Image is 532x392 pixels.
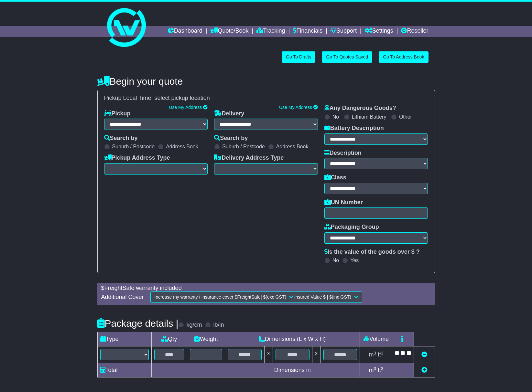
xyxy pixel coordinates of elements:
[332,114,339,120] label: No
[169,105,202,110] a: Use My Address
[378,351,384,358] span: ft
[214,154,284,162] label: Delivery Address Type
[214,135,248,142] label: Search by
[222,143,265,150] label: Suburb / Postcode
[401,26,428,37] a: Reseller
[101,95,431,102] div: Pickup Local Time:
[282,51,315,63] a: Go To Drafts
[104,110,131,117] label: Pickup
[150,291,362,303] button: Increase my warranty / insurance cover $FreightSafe| $(exc GST) Insured Value $ | $(inc GST)
[350,257,359,263] label: Yes
[421,351,427,358] a: Remove this item
[261,294,286,300] span: | $ (exc GST)
[332,257,339,263] label: No
[166,143,198,150] label: Address Book
[97,332,151,346] td: Type
[155,294,233,300] span: Increase my warranty / insurance cover
[97,318,179,329] h4: Package details |
[399,114,412,120] label: Other
[98,294,147,301] div: Additional Cover
[210,26,248,37] a: Quote/Book
[324,105,396,112] label: Any Dangerous Goods?
[365,26,393,37] a: Settings
[256,26,285,37] a: Tracking
[378,367,384,373] span: ft
[324,150,362,157] label: Description
[327,294,351,300] span: | $ (inc GST)
[235,294,288,300] span: $ FreightSafe
[112,143,155,150] label: Suburb / Postcode
[381,351,384,355] sup: 3
[97,76,435,87] h4: Begin your quote
[374,366,376,371] sup: 3
[374,351,376,355] sup: 3
[324,199,363,206] label: UN Number
[151,332,187,346] td: Qty
[264,346,273,363] td: x
[324,125,384,132] label: Battery Description
[279,105,312,110] a: Use My Address
[186,322,202,329] label: kg/cm
[104,135,138,142] label: Search by
[369,367,376,373] span: m
[322,51,372,63] a: Go To Quotes Saved
[104,154,170,162] label: Pickup Address Type
[98,285,434,292] div: $ FreightSafe warranty included
[324,249,420,256] label: Is the value of the goods over $ ?
[312,346,320,363] td: x
[293,26,322,37] a: Financials
[331,26,357,37] a: Support
[294,294,358,300] span: Insured Value $
[379,51,428,63] a: Go To Address Book
[381,366,384,371] sup: 3
[97,363,151,377] td: Total
[214,110,244,117] label: Delivery
[276,143,309,150] label: Address Book
[225,332,360,346] td: Dimensions (L x W x H)
[324,174,346,181] label: Class
[168,26,202,37] a: Dashboard
[369,351,376,358] span: m
[225,363,360,377] td: Dimensions in
[324,224,379,231] label: Packaging Group
[421,367,427,373] a: Add new item
[352,114,386,120] label: Lithium Battery
[213,322,224,329] label: lb/in
[155,95,210,101] span: select pickup location
[187,332,225,346] td: Weight
[360,332,392,346] td: Volume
